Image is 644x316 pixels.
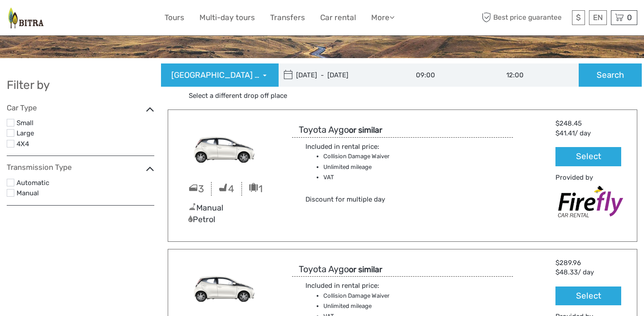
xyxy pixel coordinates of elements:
strong: or similar [349,125,382,135]
div: EN [589,10,607,25]
li: Collision Damage Waiver [323,152,430,161]
a: Select a different drop off place [185,91,291,101]
label: 4X4 [17,139,154,150]
span: Discount for multiple day [305,195,385,203]
span: Included in rental price: [305,143,379,151]
a: Transfers [270,11,305,24]
div: 1 [242,182,272,196]
span: $ [576,13,581,22]
div: $289.96 [555,258,630,268]
h4: Car Type [7,103,154,112]
h2: Filter by [7,78,154,93]
span: $48.33 [555,268,578,276]
span: $41.41 [555,129,575,137]
img: 2387-d61d1916-2adb-4c87-b942-d39dad0197e9_logo_small.jpg [7,7,45,29]
span: Included in rental price: [305,282,379,290]
h3: Toyota Aygo [299,264,387,275]
strong: or similar [349,265,382,274]
a: Multi-day tours [199,11,255,24]
img: Firefly_Car_Rental.png [555,182,630,221]
label: Large [17,128,154,139]
li: Unlimited mileage [323,162,430,172]
button: Select [555,147,621,166]
input: Drop off time [489,63,579,87]
img: MBMN2.png [175,119,279,177]
h4: Transmission Type [7,163,154,172]
input: Choose a pickup and return date [279,63,399,87]
span: Best price guarantee [480,10,570,25]
div: / day [555,268,621,277]
div: Manual Petrol [182,202,272,225]
a: Car rental [320,11,356,24]
li: Unlimited mileage [323,301,430,311]
div: 4 [212,182,241,196]
label: Automatic [17,177,154,189]
a: More [371,11,394,24]
button: Search [579,63,642,87]
label: Small [17,118,154,129]
div: $248.45 [555,119,630,128]
button: [GEOGRAPHIC_DATA] Downtown ([GEOGRAPHIC_DATA] 5) [161,63,279,87]
a: Tours [165,11,184,24]
span: [GEOGRAPHIC_DATA] Downtown ([GEOGRAPHIC_DATA] 5) [171,70,261,81]
div: / day [555,129,621,138]
div: 3 [182,182,212,196]
li: Collision Damage Waiver [323,291,430,301]
label: Manual [17,188,154,199]
input: Pick up time [398,63,489,87]
span: 0 [626,13,633,22]
button: Select [555,287,621,306]
h3: Toyota Aygo [299,124,387,135]
li: VAT [323,173,430,182]
div: Provided by [555,173,630,182]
